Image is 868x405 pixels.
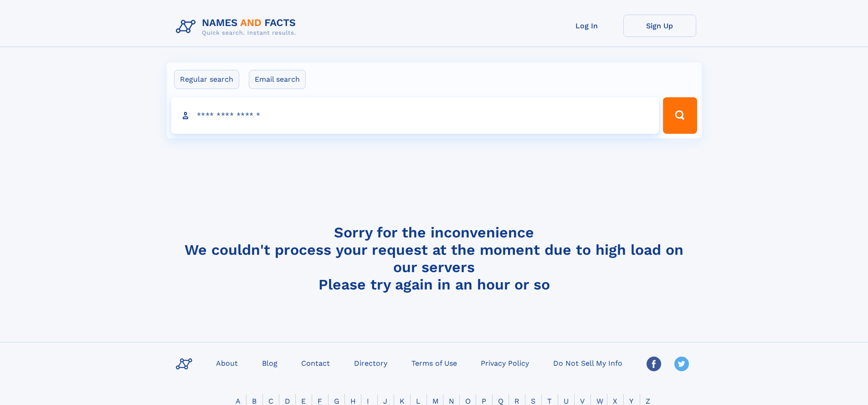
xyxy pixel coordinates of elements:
button: Search Button [663,97,697,134]
img: Twitter [674,357,689,371]
a: Contact [298,356,334,369]
a: Log In [550,15,623,37]
a: Terms of Use [408,356,461,369]
a: Privacy Policy [477,356,533,369]
a: Blog [258,356,281,369]
label: Email search [249,70,306,89]
a: Directory [350,356,391,369]
img: Facebook [647,357,661,371]
label: Regular search [174,70,239,89]
a: About [212,356,241,369]
a: Do Not Sell My Info [550,356,626,369]
input: search input [171,97,659,134]
a: Sign Up [623,15,696,37]
h4: Sorry for the inconvenience We couldn't process your request at the moment due to high load on ou... [172,224,696,293]
img: Logo Names and Facts [172,15,303,39]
